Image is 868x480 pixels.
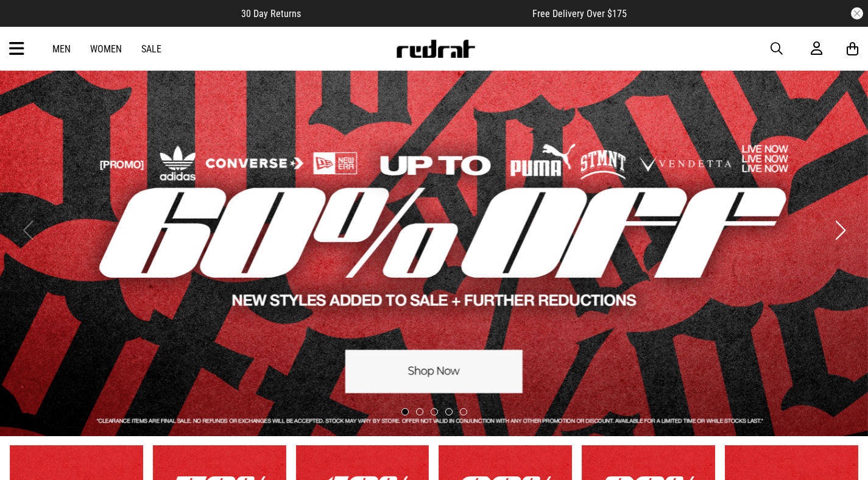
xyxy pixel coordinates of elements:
a: Women [90,43,122,55]
a: Men [52,43,71,55]
button: Next slide [832,217,849,244]
span: 30 Day Returns [241,8,301,19]
span: Free Delivery Over $175 [532,8,627,19]
a: Sale [141,43,161,55]
button: Previous slide [19,217,36,244]
iframe: Customer reviews powered by Trustpilot [325,7,508,19]
img: Redrat logo [395,40,476,58]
